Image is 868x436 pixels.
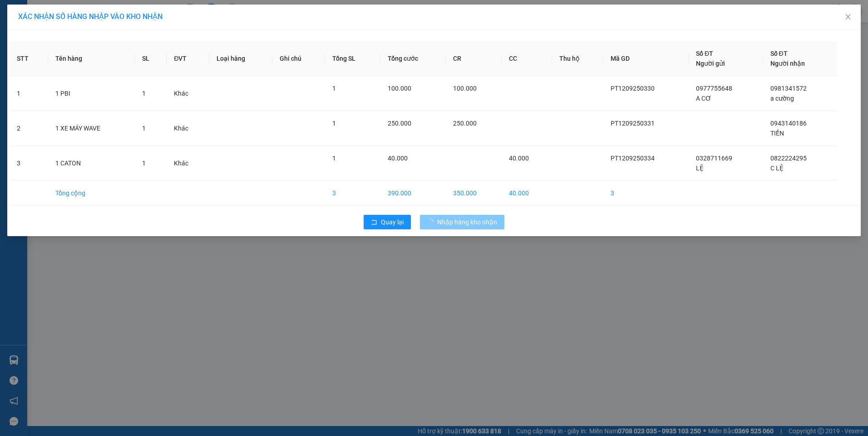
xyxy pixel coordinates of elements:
[696,50,713,57] span: Số ĐT
[437,217,497,227] span: Nhập hàng kho nhận
[427,219,437,225] span: loading
[453,120,477,127] span: 250.000
[48,76,135,111] td: 1 PBI
[603,41,689,76] th: Mã GD
[364,215,411,229] button: rollbackQuay lại
[770,85,807,92] span: 0981341572
[381,217,404,227] span: Quay lại
[167,41,209,76] th: ĐVT
[380,41,446,76] th: Tổng cước
[325,41,380,76] th: Tổng SL
[142,125,146,132] span: 1
[332,120,336,127] span: 1
[696,155,732,162] span: 0328711669
[10,76,48,111] td: 1
[770,120,807,127] span: 0943140186
[10,41,48,76] th: STT
[509,155,529,162] span: 40.000
[420,215,504,229] button: Nhập hàng kho nhận
[603,181,689,206] td: 3
[770,155,807,162] span: 0822224295
[325,181,380,206] td: 3
[10,146,48,181] td: 3
[332,85,336,92] span: 1
[770,165,784,172] span: C LỆ
[611,120,655,127] span: PT1209250331
[770,60,805,67] span: Người nhận
[611,85,655,92] span: PT1209250330
[388,120,411,127] span: 250.000
[388,155,408,162] span: 40.000
[696,95,711,102] span: A CƠ
[770,95,794,102] span: a cường
[48,41,135,76] th: Tên hàng
[272,41,325,76] th: Ghi chú
[696,60,725,67] span: Người gửi
[167,76,209,111] td: Khác
[552,41,603,76] th: Thu hộ
[835,5,861,30] button: Close
[502,41,552,76] th: CC
[142,90,146,97] span: 1
[446,181,502,206] td: 350.000
[48,181,135,206] td: Tổng cộng
[142,160,146,167] span: 1
[770,130,784,137] span: TIẾN
[502,181,552,206] td: 40.000
[770,50,788,57] span: Số ĐT
[167,111,209,146] td: Khác
[696,165,704,172] span: LỆ
[18,12,163,21] span: XÁC NHẬN SỐ HÀNG NHẬP VÀO KHO NHẬN
[371,219,377,226] span: rollback
[10,111,48,146] td: 2
[380,181,446,206] td: 390.000
[453,85,477,92] span: 100.000
[388,85,411,92] span: 100.000
[135,41,167,76] th: SL
[696,85,732,92] span: 0977755648
[209,41,272,76] th: Loại hàng
[48,111,135,146] td: 1 XE MÁY WAVE
[611,155,655,162] span: PT1209250334
[332,155,336,162] span: 1
[844,13,852,20] span: close
[48,146,135,181] td: 1 CATON
[167,146,209,181] td: Khác
[446,41,502,76] th: CR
